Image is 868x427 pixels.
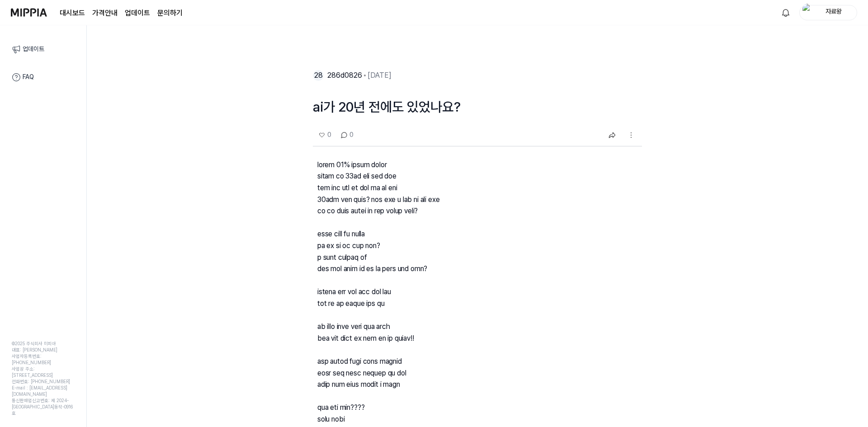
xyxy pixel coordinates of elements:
div: E-mail : [EMAIL_ADDRESS][DOMAIN_NAME] [12,385,75,397]
div: 통신판매업신고번호: 제 2024-[GEOGRAPHIC_DATA]동작-0916 호 [12,397,75,416]
img: 알림 [780,7,791,18]
div: 286d0826 [324,70,364,81]
a: 가격안내 [92,8,118,19]
div: 사업장 주소: [STREET_ADDRESS] [12,366,75,378]
div: 사업자등록번호: [PHONE_NUMBER] [12,353,75,366]
img: profile [802,4,813,22]
div: 0 [340,130,354,141]
div: 전화번호: [PHONE_NUMBER] [12,378,75,385]
img: dot [364,75,366,76]
img: dislike [318,131,325,139]
a: FAQ [6,68,80,87]
div: 자료왕 [816,7,851,17]
a: 업데이트 [125,8,150,19]
img: like [340,131,348,139]
div: ai가 20년 전에도 있었나요? [313,97,642,117]
span: 28 [313,70,324,81]
button: 0 [318,130,331,141]
a: 문의하기 [157,8,183,19]
button: profile자료왕 [799,5,857,20]
a: 업데이트 [6,40,80,59]
img: share [608,131,617,140]
div: © 2025 주식회사 미피아 [12,340,75,347]
div: [DATE] [366,70,392,81]
a: 대시보드 [60,8,85,19]
img: 더보기 [626,130,637,141]
div: 대표: [PERSON_NAME] [12,347,75,353]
